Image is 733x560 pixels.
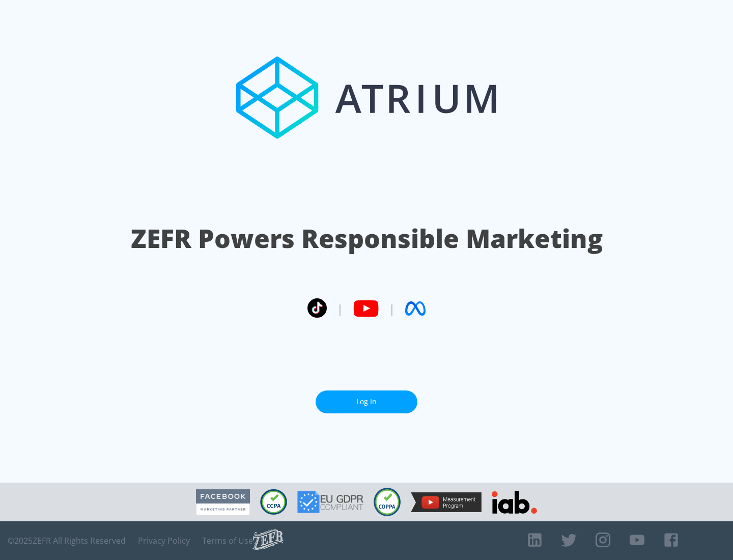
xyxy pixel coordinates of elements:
img: IAB [492,491,537,514]
img: COPPA Compliant [374,488,401,516]
img: Facebook Marketing Partner [196,489,250,515]
a: Log In [316,390,417,413]
span: | [337,301,343,316]
a: Privacy Policy [138,536,190,546]
img: YouTube Measurement Program [411,492,482,512]
img: GDPR Compliant [297,491,363,513]
span: © 2025 ZEFR All Rights Reserved [8,536,126,546]
span: | [389,301,395,316]
a: Terms of Use [202,536,253,546]
h1: ZEFR Powers Responsible Marketing [131,221,603,256]
img: CCPA Compliant [260,489,287,515]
